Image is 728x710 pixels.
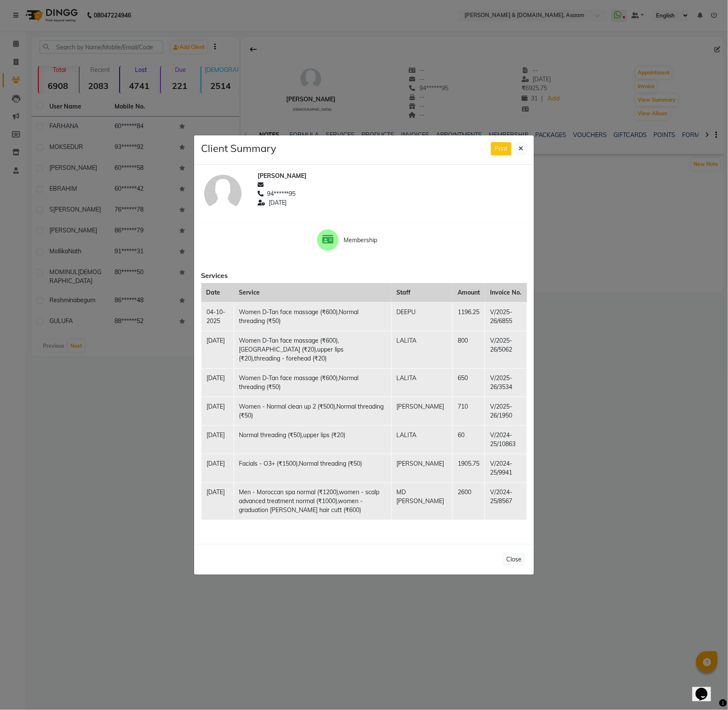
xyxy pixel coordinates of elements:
[234,454,391,483] td: Facials - O3+ (₹1500),Normal threading (₹50)
[391,483,453,520] td: MD [PERSON_NAME]
[201,483,234,520] td: [DATE]
[201,331,234,369] td: [DATE]
[234,283,391,303] th: Service
[391,426,453,454] td: LALITA
[453,397,485,426] td: 710
[234,483,391,520] td: Men - Moroccan spa normal (₹1200),women - scalp advanced treatment normal (₹1000),women - graduat...
[453,283,485,303] th: Amount
[485,454,527,483] td: V/2024-25/9941
[391,397,453,426] td: [PERSON_NAME]
[453,369,485,397] td: 650
[453,426,485,454] td: 60
[201,303,234,331] td: 04-10-2025
[269,198,287,207] span: [DATE]
[201,283,234,303] th: Date
[201,142,276,155] h4: Client Summary
[485,331,527,369] td: V/2025-26/5062
[391,369,453,397] td: LALITA
[258,172,307,180] span: [PERSON_NAME]
[391,331,453,369] td: LALITA
[485,426,527,454] td: V/2024-25/10863
[491,142,511,155] button: Print
[485,303,527,331] td: V/2025-26/6855
[234,303,391,331] td: Women D-Tan face massage (₹600),Normal threading (₹50)
[485,483,527,520] td: V/2024-25/8567
[201,272,527,280] h6: Services
[453,454,485,483] td: 1905.75
[453,303,485,331] td: 1196.25
[234,331,391,369] td: Women D-Tan face massage (₹600),[GEOGRAPHIC_DATA] (₹20),upper lips (₹20),threading - forehead (₹20)
[201,369,234,397] td: [DATE]
[234,369,391,397] td: Women D-Tan face massage (₹600),Normal threading (₹50)
[485,369,527,397] td: V/2025-26/3534
[453,483,485,520] td: 2600
[692,676,719,701] iframe: chat widget
[201,426,234,454] td: [DATE]
[391,303,453,331] td: DEEPU
[391,454,453,483] td: [PERSON_NAME]
[234,426,391,454] td: Normal threading (₹50),upper lips (₹20)
[485,283,527,303] th: Invoice No.
[234,397,391,426] td: Women - Normal clean up 2 (₹500),Normal threading (₹50)
[344,236,411,245] span: Membership
[201,454,234,483] td: [DATE]
[453,331,485,369] td: 800
[201,397,234,426] td: [DATE]
[391,283,453,303] th: Staff
[485,397,527,426] td: V/2025-26/1950
[502,553,525,566] button: Close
